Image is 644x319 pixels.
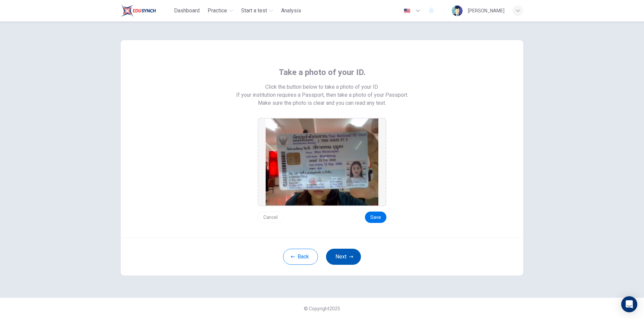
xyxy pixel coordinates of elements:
[365,212,386,223] button: Save
[205,5,236,17] button: Practice
[326,249,361,265] button: Next
[468,7,504,15] div: [PERSON_NAME]
[171,5,202,17] button: Dashboard
[236,83,408,99] span: Click the button below to take a photo of your ID. If your institution requires a Passport, then ...
[266,118,378,206] img: preview screemshot
[403,8,411,13] img: en
[278,5,304,17] button: Analysis
[241,7,267,15] span: Start a test
[121,4,171,17] a: Train Test logo
[283,249,318,265] button: Back
[279,67,366,78] span: Take a photo of your ID.
[621,296,637,312] div: Open Intercom Messenger
[258,99,386,107] span: Make sure the photo is clear and you can read any text.
[174,7,200,15] span: Dashboard
[304,306,340,311] span: © Copyright 2025
[238,5,276,17] button: Start a test
[258,212,283,223] button: Cancel
[121,4,156,17] img: Train Test logo
[281,7,301,15] span: Analysis
[452,5,463,16] img: Profile picture
[208,7,227,15] span: Practice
